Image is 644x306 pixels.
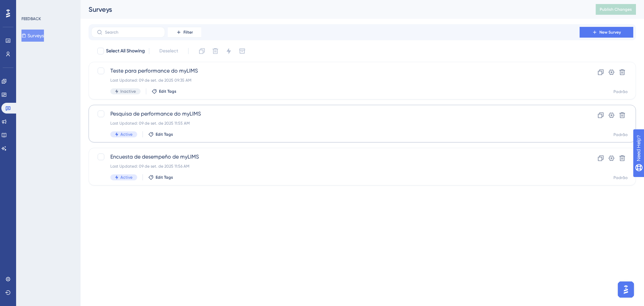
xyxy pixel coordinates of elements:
span: Encuesta de desempeño de myLIMS [110,153,560,161]
div: Padrão [613,132,628,137]
span: Deselect [159,47,178,55]
span: Edit Tags [156,175,173,180]
span: Teste para performance do myLIMS [110,67,560,75]
iframe: UserGuiding AI Assistant Launcher [616,279,636,300]
div: Surveys [89,5,579,14]
input: Search [105,30,159,35]
button: Edit Tags [152,89,176,94]
button: Edit Tags [148,132,173,137]
button: Publish Changes [596,4,636,15]
span: Inactive [120,89,136,94]
div: Last Updated: 09 de set. de 2025 11:56 AM [110,164,560,169]
div: Last Updated: 09 de set. de 2025 09:35 AM [110,78,560,83]
span: Select All Showing [106,47,145,55]
button: Deselect [153,45,184,57]
span: Publish Changes [600,7,632,12]
span: Edit Tags [159,89,176,94]
span: Active [120,175,132,180]
span: Edit Tags [156,132,173,137]
button: Edit Tags [148,175,173,180]
span: New Survey [599,30,621,35]
span: Need Help? [16,2,42,10]
button: Surveys [21,30,44,42]
button: Filter [168,27,201,38]
div: FEEDBACK [21,16,41,21]
span: Pesquisa de performance do myLIMS [110,110,560,118]
span: Active [120,132,132,137]
span: Filter [183,30,193,35]
div: Padrão [613,175,628,180]
div: Last Updated: 09 de set. de 2025 11:55 AM [110,121,560,126]
button: New Survey [580,27,633,38]
div: Padrão [613,89,628,94]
